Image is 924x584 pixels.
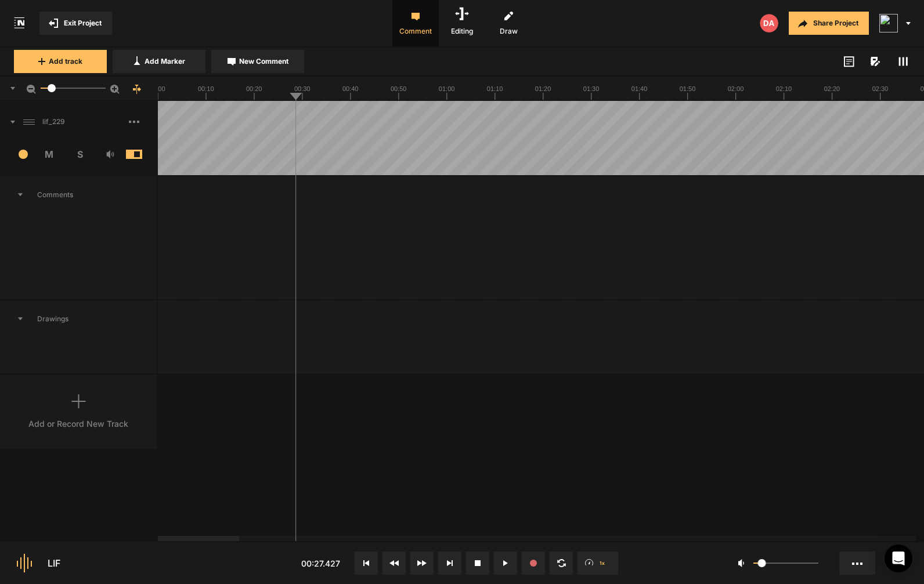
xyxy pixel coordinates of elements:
span: Exit Project [64,18,102,28]
div: Open Intercom Messenger [885,545,912,572]
text: 00:40 [342,85,359,92]
text: 01:20 [535,85,551,92]
text: 00:30 [294,85,311,92]
text: 01:50 [680,85,696,92]
div: Add or Record New Track [28,418,128,430]
text: 02:30 [872,85,889,92]
text: 01:30 [583,85,600,92]
text: 01:10 [487,85,503,92]
button: Add track [14,50,107,73]
span: Add track [49,56,82,67]
text: 01:40 [631,85,648,92]
img: letters [760,14,778,32]
span: M [34,147,65,161]
button: Share Project [789,12,869,35]
text: 00:50 [391,85,407,92]
button: 1x [577,552,618,575]
text: 00:20 [246,85,262,92]
span: 00:27.427 [301,558,340,568]
text: 02:00 [728,85,744,92]
text: 02:20 [824,85,840,92]
span: S [64,147,95,161]
span: Add Marker [145,56,185,67]
text: 01:00 [439,85,455,92]
div: LIF [48,556,60,570]
text: 02:10 [776,85,792,92]
button: New Comment [211,50,304,73]
span: New Comment [239,56,288,67]
span: lif_229 [38,117,129,127]
button: Exit Project [39,12,112,35]
text: 00:10 [198,85,214,92]
button: Add Marker [113,50,205,73]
